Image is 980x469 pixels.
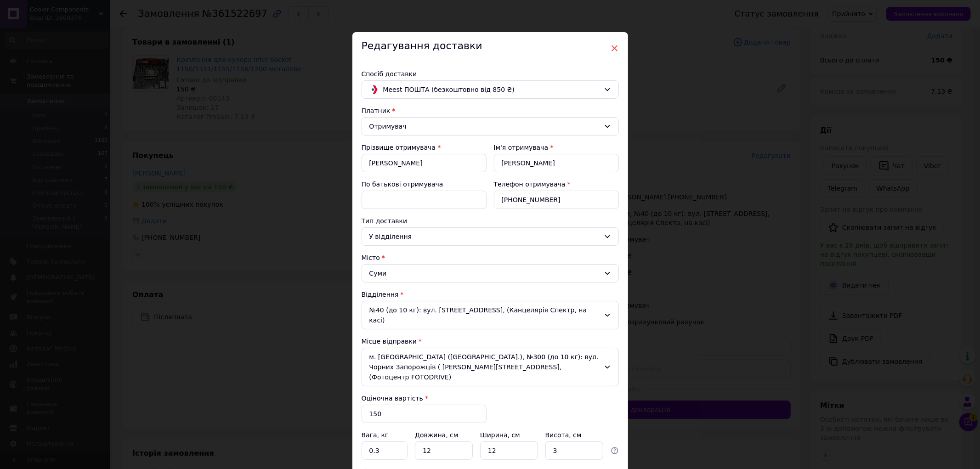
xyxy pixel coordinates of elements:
[369,232,600,242] div: У відділення
[362,181,443,188] label: По батькові отримувача
[362,301,619,329] div: №40 (до 10 кг): вул. [STREET_ADDRESS], (Канцелярія Спектр, на касі)
[362,337,619,346] div: Місце відправки
[369,121,600,131] div: Отримувач
[383,85,600,95] span: Meest ПОШТА (безкоштовно від 850 ₴)
[480,431,522,439] label: Ширина, см
[362,290,619,299] div: Відділення
[362,264,619,283] div: Суми
[494,144,549,151] label: Ім'я отримувача
[362,348,619,386] div: м. [GEOGRAPHIC_DATA] ([GEOGRAPHIC_DATA].), №300 (до 10 кг): вул. Чорних Запорожців ( [PERSON_NAME...
[494,181,566,188] label: Телефон отримувача
[494,191,619,209] input: Наприклад, 055 123 45 67
[362,69,619,79] div: Спосіб доставки
[362,431,391,439] label: Вага, кг
[362,395,423,402] label: Оціночна вартість
[362,253,619,262] div: Місто
[352,32,628,60] div: Редагування доставки
[415,431,460,439] label: Довжина, см
[362,106,619,115] div: Платник
[611,40,619,56] span: ×
[362,144,436,151] label: Прізвище отримувача
[362,216,619,226] div: Тип доставки
[545,431,583,439] label: Висота, см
